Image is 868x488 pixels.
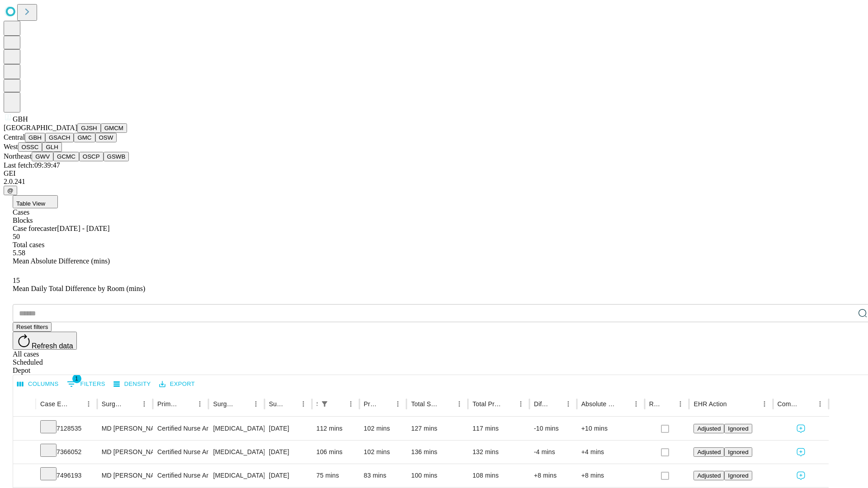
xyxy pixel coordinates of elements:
[332,398,344,410] button: Sort
[269,441,307,464] div: [DATE]
[40,464,93,487] div: 7496193
[125,398,138,410] button: Sort
[213,400,236,408] div: Surgery Name
[269,417,307,440] div: [DATE]
[70,398,82,410] button: Sort
[74,133,95,142] button: GMC
[697,425,721,432] span: Adjusted
[693,447,724,457] button: Adjusted
[316,464,355,487] div: 75 mins
[364,417,402,440] div: 102 mins
[237,398,250,410] button: Sort
[13,277,20,284] span: 15
[18,445,31,460] button: Expand
[40,441,93,464] div: 7366052
[157,377,197,391] button: Export
[13,257,110,265] span: Mean Absolute Difference (mins)
[728,425,748,432] span: Ignored
[4,161,60,169] span: Last fetch: 09:39:47
[13,322,52,332] button: Reset filters
[284,398,297,410] button: Sort
[213,441,259,464] div: [MEDICAL_DATA] [MEDICAL_DATA] REMOVAL TUBES AND/OR OVARIES FOR UTERUS 250GM OR LESS
[728,449,748,455] span: Ignored
[581,417,640,440] div: +10 mins
[13,249,25,257] span: 5.58
[440,398,453,410] button: Sort
[250,398,262,410] button: Menu
[562,398,575,410] button: Menu
[157,441,204,464] div: Certified Nurse Anesthetist
[472,441,525,464] div: 132 mins
[213,464,259,487] div: [MEDICAL_DATA] [MEDICAL_DATA] AND OR [MEDICAL_DATA]
[16,324,48,330] span: Reset filters
[630,398,642,410] button: Menu
[318,398,331,410] button: Show filters
[724,471,752,480] button: Ignored
[102,400,124,408] div: Surgeon Name
[101,123,127,133] button: GMCM
[25,133,45,142] button: GBH
[4,169,864,178] div: GEI
[814,398,826,410] button: Menu
[411,441,463,464] div: 136 mins
[534,400,548,408] div: Difference
[269,400,283,408] div: Surgery Date
[57,225,109,232] span: [DATE] - [DATE]
[102,441,148,464] div: MD [PERSON_NAME] [PERSON_NAME] Md
[697,472,721,479] span: Adjusted
[411,417,463,440] div: 127 mins
[534,464,572,487] div: +8 mins
[15,377,61,391] button: Select columns
[581,441,640,464] div: +4 mins
[18,468,31,484] button: Expand
[13,332,77,350] button: Refresh data
[4,143,18,150] span: West
[472,464,525,487] div: 108 mins
[514,398,527,410] button: Menu
[181,398,193,410] button: Sort
[534,417,572,440] div: -10 mins
[318,398,331,410] div: 1 active filter
[801,398,814,410] button: Sort
[661,398,674,410] button: Sort
[502,398,514,410] button: Sort
[102,464,148,487] div: MD [PERSON_NAME] [PERSON_NAME] Md
[364,464,402,487] div: 83 mins
[72,374,81,383] span: 1
[649,400,661,408] div: Resolved in EHR
[18,421,31,437] button: Expand
[411,464,463,487] div: 100 mins
[13,241,44,249] span: Total cases
[79,152,104,161] button: OSCP
[102,417,148,440] div: MD [PERSON_NAME] [PERSON_NAME] Md
[4,178,864,186] div: 2.0.241
[549,398,562,410] button: Sort
[213,417,259,440] div: [MEDICAL_DATA] [MEDICAL_DATA] REMOVAL TUBES AND/OR OVARIES FOR UTERUS 250GM OR LESS
[111,377,153,391] button: Density
[45,133,74,142] button: GSACH
[16,200,45,207] span: Table View
[581,400,616,408] div: Absolute Difference
[693,471,724,480] button: Adjusted
[724,424,752,433] button: Ignored
[269,464,307,487] div: [DATE]
[297,398,310,410] button: Menu
[65,377,108,391] button: Show filters
[95,133,117,142] button: OSW
[13,233,20,240] span: 50
[316,417,355,440] div: 112 mins
[392,398,404,410] button: Menu
[7,187,14,194] span: @
[316,400,317,408] div: Scheduled In Room Duration
[104,152,129,161] button: GSWB
[724,447,752,457] button: Ignored
[4,152,32,160] span: Northeast
[617,398,630,410] button: Sort
[728,472,748,479] span: Ignored
[453,398,466,410] button: Menu
[77,123,101,133] button: GJSH
[40,417,93,440] div: 7128535
[4,133,25,141] span: Central
[32,342,73,350] span: Refresh data
[758,398,771,410] button: Menu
